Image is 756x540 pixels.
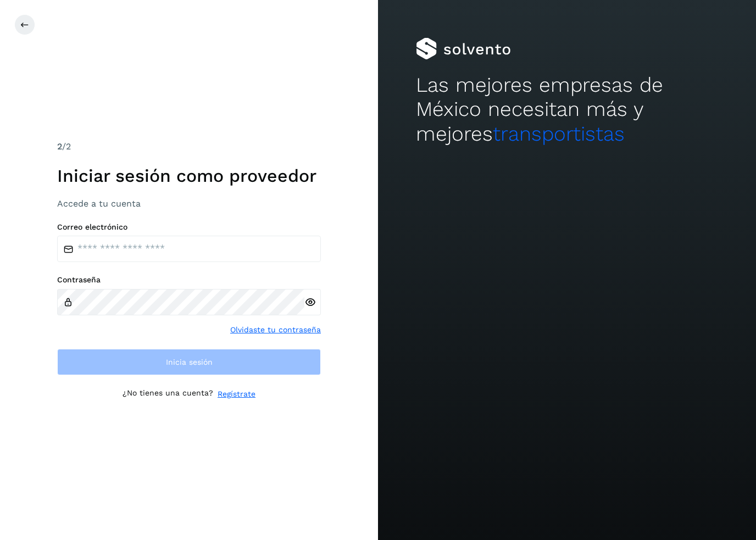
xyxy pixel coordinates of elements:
a: Olvidaste tu contraseña [230,324,321,336]
span: Inicia sesión [166,358,213,366]
h1: Iniciar sesión como proveedor [57,165,321,186]
h3: Accede a tu cuenta [57,198,321,209]
span: transportistas [493,122,625,146]
label: Correo electrónico [57,222,321,232]
a: Regístrate [218,388,255,400]
span: 2 [57,141,62,152]
label: Contraseña [57,275,321,285]
h2: Las mejores empresas de México necesitan más y mejores [416,73,718,146]
p: ¿No tienes una cuenta? [123,388,213,400]
button: Inicia sesión [57,349,321,375]
div: /2 [57,140,321,153]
